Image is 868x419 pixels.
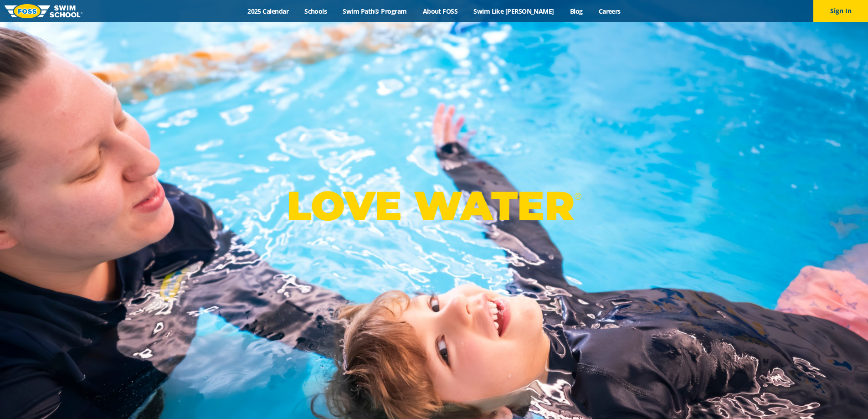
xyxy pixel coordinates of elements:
[335,7,415,16] a: Swim Path® Program
[574,191,581,202] sup: ®
[466,7,562,16] a: Swim Like [PERSON_NAME]
[5,4,82,18] img: FOSS Swim School Logo
[240,7,297,16] a: 2025 Calendar
[562,7,591,16] a: Blog
[297,7,335,16] a: Schools
[287,181,581,230] p: LOVE WATER
[591,7,628,16] a: Careers
[415,7,466,16] a: About FOSS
